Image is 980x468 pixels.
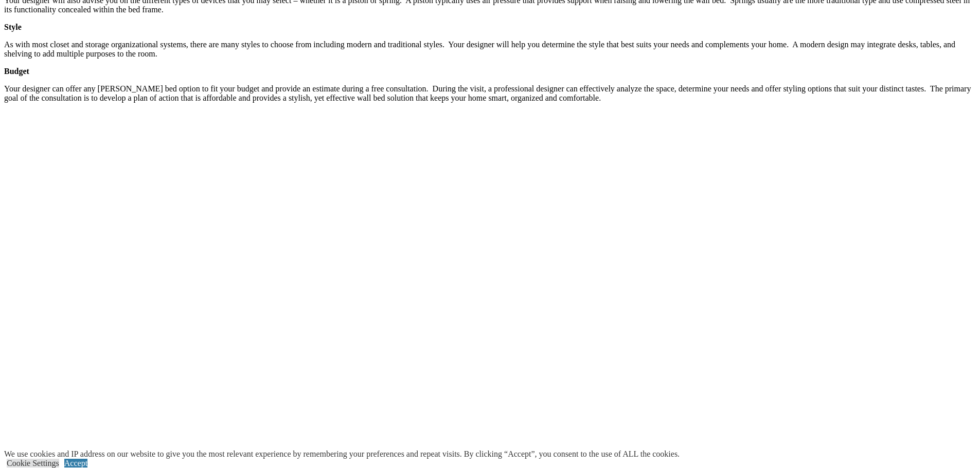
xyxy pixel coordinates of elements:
p: As with most closet and storage organizational systems, there are many styles to choose from incl... [4,40,976,59]
a: Accept [64,459,87,467]
a: Cookie Settings [7,459,59,467]
p: Your designer can offer any [PERSON_NAME] bed option to fit your budget and provide an estimate d... [4,84,976,103]
strong: Style [4,23,22,31]
div: We use cookies and IP address on our website to give you the most relevant experience by remember... [4,450,680,459]
strong: Budget [4,67,29,76]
